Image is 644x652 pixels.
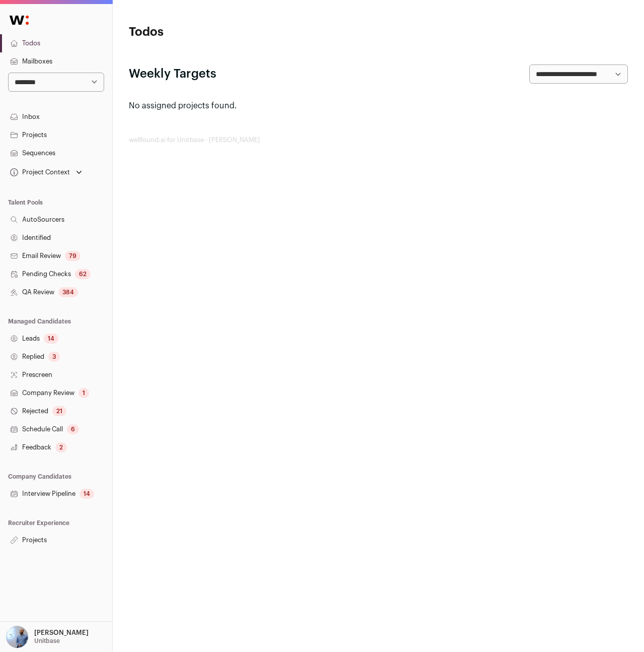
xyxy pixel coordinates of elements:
[129,24,295,40] h1: Todos
[4,626,91,648] button: Open dropdown
[52,406,66,416] div: 21
[65,251,80,261] div: 79
[8,165,84,179] button: Open dropdown
[129,100,628,112] p: No assigned projects found.
[129,66,216,82] h2: Weekly Targets
[75,269,91,279] div: 62
[78,388,89,398] div: 1
[4,10,34,30] img: Wellfound
[6,626,28,648] img: 97332-medium_jpg
[8,168,70,176] div: Project Context
[67,424,79,434] div: 6
[58,287,78,297] div: 384
[44,334,58,344] div: 14
[79,489,94,499] div: 14
[34,629,89,637] p: [PERSON_NAME]
[129,136,628,144] footer: wellfound:ai for Unitbase - [PERSON_NAME]
[48,352,60,362] div: 3
[34,637,60,645] p: Unitbase
[55,442,67,452] div: 2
